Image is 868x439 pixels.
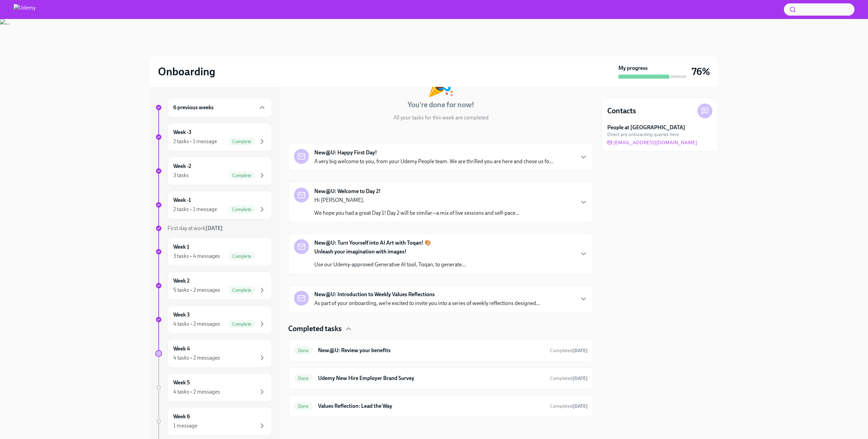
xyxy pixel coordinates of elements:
[228,322,255,327] span: Complete
[158,65,215,78] h2: Onboarding
[173,354,220,362] div: 4 tasks • 2 messages
[314,248,407,255] strong: Unleash your imagination with images!
[288,324,593,334] div: Completed tasks
[294,401,588,412] a: DoneValues Reflection: Lead the WayCompleted[DATE]
[155,305,272,334] a: Week 34 tasks • 2 messagesComplete
[607,124,685,131] strong: People at [GEOGRAPHIC_DATA]
[173,388,220,396] div: 4 tasks • 2 messages
[294,348,313,353] span: Done
[573,403,588,409] strong: [DATE]
[173,422,197,430] div: 1 message
[228,288,255,293] span: Complete
[607,131,679,138] span: Direct any onboarding queries here
[393,114,489,121] p: All your tasks for this week are completed
[155,407,272,436] a: Week 61 message
[173,138,217,145] div: 2 tasks • 1 message
[173,129,192,136] h6: Week -3
[573,376,588,381] strong: [DATE]
[314,261,466,268] p: Use our Udemy-approved Generative AI tool, Toqan, to generate...
[167,225,223,231] span: First day at work
[550,376,588,381] span: Completed
[155,237,272,266] a: Week 13 tasks • 4 messagesComplete
[618,64,648,72] strong: My progress
[228,139,255,144] span: Complete
[607,106,636,116] h4: Contacts
[173,252,220,260] div: 3 tasks • 4 messages
[314,188,381,195] strong: New@U: Welcome to Day 2!
[288,324,342,334] h4: Completed tasks
[294,373,588,384] a: DoneUdemy New Hire Employer Brand SurveyCompleted[DATE]
[318,375,545,382] h6: Udemy New Hire Employer Brand Survey
[228,173,255,178] span: Complete
[155,191,272,219] a: Week -12 tasks • 1 messageComplete
[155,373,272,402] a: Week 54 tasks • 2 messages
[14,4,36,15] img: Udemy
[573,348,588,354] strong: [DATE]
[155,271,272,300] a: Week 25 tasks • 2 messagesComplete
[173,172,189,179] div: 3 tasks
[314,149,377,156] strong: New@U: Happy First Day!
[607,139,697,146] a: [EMAIL_ADDRESS][DOMAIN_NAME]
[155,225,272,232] a: First day at work[DATE]
[314,291,435,298] strong: New@U: Introduction to Weekly Values Reflections
[205,225,223,231] strong: [DATE]
[314,209,519,217] p: We hope you had a great Day 1! Day 2 will be similar—a mix of live sessions and self-pace...
[550,403,588,409] span: September 30th, 2025 10:42
[314,158,553,165] p: A very big welcome to you, from your Udemy People team. We are thrilled you are here and chose us...
[294,345,588,356] a: DoneNew@U: Review your benefitsCompleted[DATE]
[173,311,190,319] h6: Week 3
[173,286,220,294] div: 5 tasks • 2 messages
[318,402,545,410] h6: Values Reflection: Lead the Way
[155,157,272,185] a: Week -23 tasksComplete
[228,207,255,212] span: Complete
[173,104,214,111] h6: 6 previous weeks
[318,347,545,354] h6: New@U: Review your benefits
[173,243,189,251] h6: Week 1
[427,73,455,96] div: 🎉
[314,196,519,204] p: Hi [PERSON_NAME],
[173,320,220,328] div: 4 tasks • 2 messages
[550,348,588,354] span: Completed
[173,277,190,285] h6: Week 2
[408,100,474,110] h4: You're done for now!
[173,163,191,170] h6: Week -2
[173,345,190,352] h6: Week 4
[550,375,588,382] span: September 24th, 2025 10:28
[550,403,588,409] span: Completed
[167,98,272,117] div: 6 previous weeks
[228,254,255,259] span: Complete
[173,379,190,386] h6: Week 5
[173,206,217,213] div: 2 tasks • 1 message
[294,404,313,409] span: Done
[314,239,431,247] strong: New@U: Turn Yourself into AI Art with Toqan! 🎨
[173,196,191,204] h6: Week -1
[294,376,313,381] span: Done
[692,65,710,78] h3: 76%
[173,413,190,420] h6: Week 6
[550,347,588,354] span: September 1st, 2025 21:53
[314,300,540,307] p: As part of your onboarding, we’re excited to invite you into a series of weekly reflections desig...
[155,123,272,151] a: Week -32 tasks • 1 messageComplete
[155,339,272,368] a: Week 44 tasks • 2 messages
